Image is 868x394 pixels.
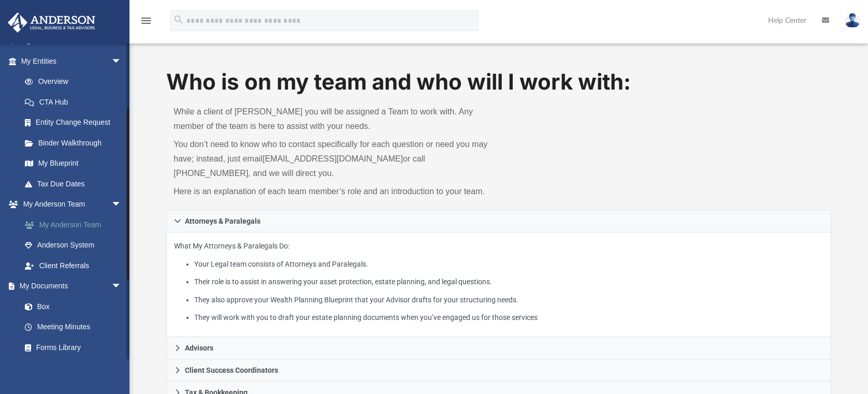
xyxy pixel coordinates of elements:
li: They will work with you to draft your estate planning documents when you’ve engaged us for those ... [194,311,823,324]
a: Client Success Coordinators [166,359,831,382]
a: CTA Hub [15,92,137,112]
li: They also approve your Wealth Planning Blueprint that your Advisor drafts for your structuring ne... [194,294,823,307]
a: Notarize [15,358,132,378]
span: arrow_drop_down [111,194,132,215]
a: Client Referrals [15,255,137,276]
a: Entity Change Request [15,112,137,133]
a: My Blueprint [15,153,132,174]
a: Binder Walkthrough [15,133,137,153]
a: Box [15,296,127,317]
a: My Documentsarrow_drop_down [7,276,132,297]
a: Tax Due Dates [15,173,137,194]
a: Anderson System [15,235,137,256]
span: Attorneys & Paralegals [185,217,261,225]
p: While a client of [PERSON_NAME] you will be assigned a Team to work with. Any member of the team ... [173,105,491,134]
div: Attorneys & Paralegals [166,232,831,338]
a: Overview [15,71,137,92]
span: Client Success Coordinators [185,367,278,374]
a: Advisors [166,337,831,359]
p: Here is an explanation of each team member’s role and an introduction to your team. [173,184,491,199]
p: You don’t need to know who to contact specifically for each question or need you may have; instea... [173,137,491,181]
img: User Pic [845,13,860,28]
a: Attorneys & Paralegals [166,210,831,232]
i: menu [140,14,152,27]
a: [EMAIL_ADDRESS][DOMAIN_NAME] [263,154,403,163]
p: What My Attorneys & Paralegals Do: [174,240,823,324]
li: Your Legal team consists of Attorneys and Paralegals. [194,258,823,271]
img: Anderson Advisors Platinum Portal [5,12,98,33]
span: Advisors [185,344,213,352]
a: My Anderson Teamarrow_drop_down [7,194,137,215]
i: search [173,14,184,25]
span: arrow_drop_down [111,51,132,72]
h1: Who is on my team and who will I work with: [166,67,831,97]
a: Forms Library [15,337,127,358]
a: My Entitiesarrow_drop_down [7,51,137,71]
li: Their role is to assist in answering your asset protection, estate planning, and legal questions. [194,275,823,288]
span: arrow_drop_down [111,276,132,297]
a: My Anderson Team [15,214,137,235]
a: Meeting Minutes [15,317,132,338]
a: menu [140,20,152,27]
